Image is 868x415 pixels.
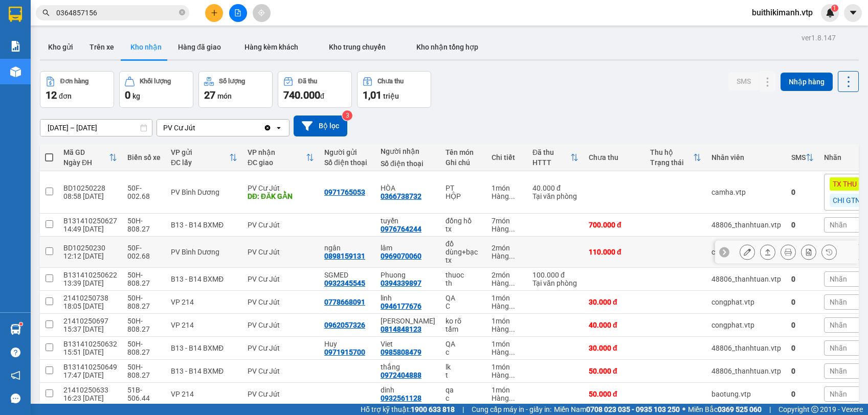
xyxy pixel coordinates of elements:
div: 48806_thanhtuan.vtp [711,275,781,283]
th: Toggle SortBy [786,144,819,171]
div: 0 [791,367,814,375]
button: SMS [728,72,759,90]
span: Cung cấp máy in - giấy in: [472,404,551,415]
div: tuyến [381,217,435,225]
span: 740.000 [283,89,320,101]
div: PV Bình Dương [171,188,237,196]
span: buithikimanh.vtp [744,6,821,19]
div: VP gửi [171,148,229,156]
button: Hàng đã giao [170,35,229,59]
div: 1 món [492,294,522,302]
button: Khối lượng0kg [119,71,193,108]
svg: open [275,124,283,132]
img: warehouse-icon [10,66,21,77]
div: PT [446,184,481,192]
div: 0971915700 [324,348,365,356]
div: 50H-808.27 [127,294,161,310]
sup: 3 [342,110,352,121]
div: PV Cư Jút [248,321,314,329]
div: 18:05 [DATE] [63,302,117,310]
span: ... [509,279,515,287]
div: Người nhận [381,147,435,155]
div: 0 [791,221,814,229]
div: HÒA [381,184,435,192]
div: Tên món [446,148,481,156]
div: 50.000 đ [589,390,640,398]
div: congphat.vtp [711,321,781,329]
span: | [462,404,464,415]
div: Hàng thông thường [492,394,522,402]
div: 30.000 đ [589,298,640,306]
div: Tại văn phòng [532,192,578,200]
div: 0969070060 [381,252,421,260]
div: 0 [791,390,814,398]
div: doan nguyen [381,317,435,325]
th: Toggle SortBy [166,144,242,171]
div: Hàng thông thường [492,348,522,356]
button: Bộ lọc [294,116,347,136]
div: PV Cư Jút [248,248,314,256]
div: 7 món [492,217,522,225]
div: 12:12 [DATE] [63,252,117,260]
span: Nhãn [830,390,847,398]
div: Đã thu [532,148,570,156]
div: Đơn hàng [60,78,88,85]
div: tx [446,256,481,264]
div: 2 món [492,271,522,279]
div: Huy [324,340,370,348]
div: 30.000 đ [589,344,640,352]
div: VP 214 [171,390,237,398]
div: Số lượng [219,78,245,85]
div: Chưa thu [377,78,404,85]
button: Trên xe [81,35,122,59]
div: C [446,302,481,310]
div: 0972404888 [381,371,421,379]
div: VP 214 [171,298,237,306]
div: 0 [791,321,814,329]
div: PV Bình Dương [171,248,237,256]
div: th [446,279,481,287]
span: đơn [59,92,72,100]
div: ngân [324,244,370,252]
span: Nhãn [830,221,847,229]
input: Tìm tên, số ĐT hoặc mã đơn [56,7,177,18]
span: đ [320,92,324,100]
div: 0814848123 [381,325,421,333]
div: Chi tiết [492,153,522,162]
button: Đã thu740.000đ [278,71,352,108]
div: Viet [381,340,435,348]
div: Hàng thông thường [492,225,522,233]
div: B131410250632 [63,340,117,348]
strong: 1900 633 818 [411,405,455,413]
span: Kho trung chuyển [329,43,386,51]
span: triệu [383,92,399,100]
span: 1 [833,5,836,12]
div: 1 món [492,386,522,394]
div: thắng [381,363,435,371]
div: đồ dùng+bạc [446,240,481,256]
div: B13 - B14 BXMĐ [171,275,237,283]
div: Hàng thông thường [492,371,522,379]
span: 0 [125,89,130,101]
div: Đã thu [298,78,317,85]
div: 0985808479 [381,348,421,356]
span: món [217,92,232,100]
div: 0898159131 [324,252,365,260]
div: PV Cư Jút [248,367,314,375]
div: BD10250230 [63,244,117,252]
span: TX THU [833,179,857,189]
img: icon-new-feature [826,8,835,17]
div: đồng hồ [446,217,481,225]
div: Hàng thông thường [492,302,522,310]
button: file-add [229,4,247,22]
span: Nhãn [830,321,847,329]
div: 0932345545 [324,279,365,287]
span: close-circle [179,9,185,15]
div: B13 - B14 BXMĐ [171,367,237,375]
div: QA [446,294,481,302]
div: 0 [791,344,814,352]
div: 0932561128 [381,394,421,402]
div: 21410250738 [63,294,117,302]
span: copyright [811,406,818,413]
div: 0778668091 [324,298,365,306]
